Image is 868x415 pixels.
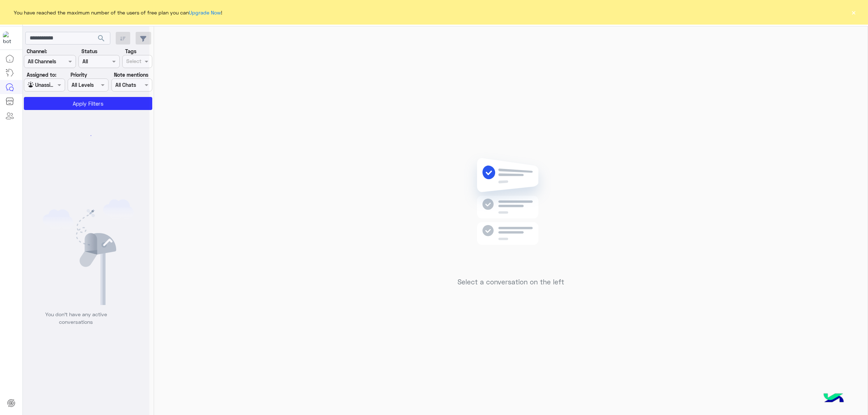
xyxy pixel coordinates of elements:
[821,386,846,411] img: hulul-logo.png
[189,9,221,16] a: Upgrade Now
[3,31,16,45] img: 1403182699927242
[80,129,92,142] div: loading...
[14,9,222,16] span: You have reached the maximum number of the users of free plan you can !
[125,57,141,67] div: Select
[850,9,857,16] button: ×
[458,278,564,286] h5: Select a conversation on the left
[459,152,563,272] img: no messages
